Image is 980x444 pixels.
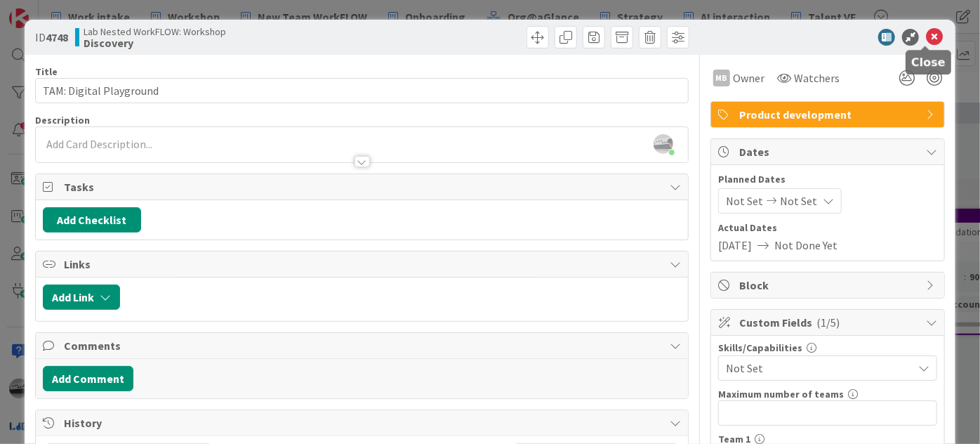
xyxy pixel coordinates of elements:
span: Not Set [726,360,913,377]
span: Not Set [780,192,817,209]
span: Block [739,277,919,294]
span: Watchers [794,70,840,86]
h5: Close [911,55,946,69]
span: Lab Nested WorkFLOW: Workshop [84,26,226,37]
span: Links [64,256,663,273]
span: Dates [739,143,919,160]
button: Add Comment [43,366,133,391]
b: Discovery [84,37,226,48]
span: Not Set [726,192,763,209]
span: Planned Dates [718,172,937,187]
img: jIClQ55mJEe4la83176FWmfCkxn1SgSj.jpg [654,134,673,154]
span: ID [35,29,68,46]
input: type card name here... [35,78,689,103]
div: MB [713,70,730,86]
span: Owner [733,70,764,86]
div: Skills/Capabilities [718,343,937,353]
span: Tasks [64,178,663,195]
label: Maximum number of teams [718,388,844,400]
span: ( 1/5 ) [816,315,840,329]
span: Custom Fields [739,314,919,331]
b: 4748 [46,30,68,44]
span: History [64,414,663,431]
button: Add Checklist [43,207,141,233]
span: [DATE] [718,237,752,254]
span: Product development [739,106,919,123]
span: Actual Dates [718,221,937,235]
span: Comments [64,337,663,354]
span: Not Done Yet [774,237,837,254]
label: Title [35,65,58,78]
span: Description [35,114,90,126]
button: Add Link [43,285,120,310]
